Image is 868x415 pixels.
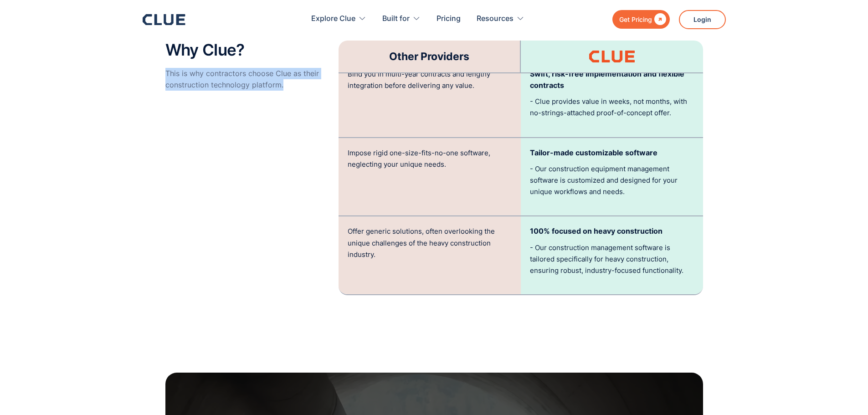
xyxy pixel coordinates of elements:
a: Pricing [437,5,461,33]
p: Swift, risk-free implementation and flexible contracts [530,68,694,91]
div: Explore Clue [311,5,355,33]
p: This is why contractors choose Clue as their construction technology platform. [165,68,329,91]
div: Built for [382,5,410,33]
p: 100% focused on heavy construction [530,225,694,237]
div: Get Pricing [619,14,652,25]
p: Offer generic solutions, often overlooking the unique challenges of the heavy construction industry. [348,225,512,260]
a: Login [679,10,726,29]
iframe: Chat Widget [822,371,868,415]
h2: Why Clue? [165,41,329,59]
div: Built for [382,5,421,33]
div:  [652,14,666,25]
a: Get Pricing [612,10,670,29]
div: Resources [477,5,514,33]
div: Resources [477,5,524,33]
div: Explore Clue [311,5,366,33]
h3: Other Providers [389,50,469,63]
p: Tailor-made customizable software [530,147,694,159]
p: Impose rigid one-size-fits-no-one software, neglecting your unique needs. [348,147,512,170]
img: Clue logo orange [589,51,635,62]
p: Bind you in multi-year contracts and lengthy integration before delivering any value. [348,68,512,91]
p: - Clue provides value in weeks, not months, with no-strings-attached proof-of-concept offer. [530,96,694,118]
p: - Our construction equipment management software is customized and designed for your unique workf... [530,163,694,198]
p: - Our construction management software is tailored specifically for heavy construction, ensuring ... [530,242,694,277]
